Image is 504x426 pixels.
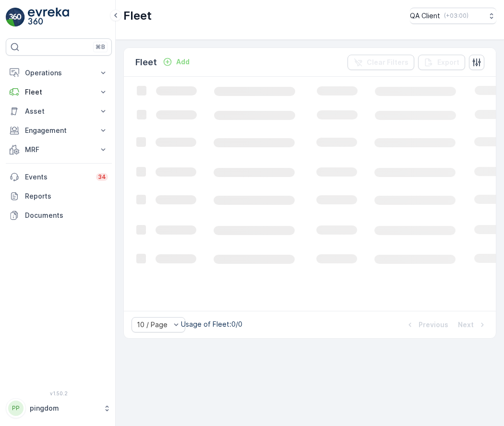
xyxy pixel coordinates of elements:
[96,43,105,51] p: ⌘B
[437,58,459,67] p: Export
[6,398,112,418] button: PPpingdom
[25,106,93,116] p: Asset
[6,140,112,159] button: MRF
[418,55,465,70] button: Export
[135,56,157,69] p: Fleet
[25,145,93,154] p: MRF
[98,173,106,181] p: 34
[6,187,112,206] a: Reports
[457,319,488,331] button: Next
[6,206,112,225] a: Documents
[6,167,112,187] a: Events34
[28,8,69,27] img: logo_light-DOdMpM7g.png
[6,63,112,83] button: Operations
[30,403,98,413] p: pingdom
[6,121,112,140] button: Engagement
[410,11,440,21] p: QA Client
[159,56,193,68] button: Add
[348,55,414,70] button: Clear Filters
[25,68,93,78] p: Operations
[25,191,108,201] p: Reports
[6,102,112,121] button: Asset
[410,8,496,24] button: QA Client(+03:00)
[123,8,152,24] p: Fleet
[6,8,25,27] img: logo
[176,57,190,67] p: Add
[458,320,474,330] p: Next
[25,126,93,135] p: Engagement
[367,58,408,67] p: Clear Filters
[444,12,468,20] p: ( +03:00 )
[25,172,90,182] p: Events
[8,401,24,416] div: PP
[419,320,448,330] p: Previous
[25,211,108,220] p: Documents
[181,319,242,329] p: Usage of Fleet : 0/0
[25,87,93,97] p: Fleet
[6,83,112,102] button: Fleet
[404,319,449,331] button: Previous
[6,390,112,396] span: v 1.50.2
